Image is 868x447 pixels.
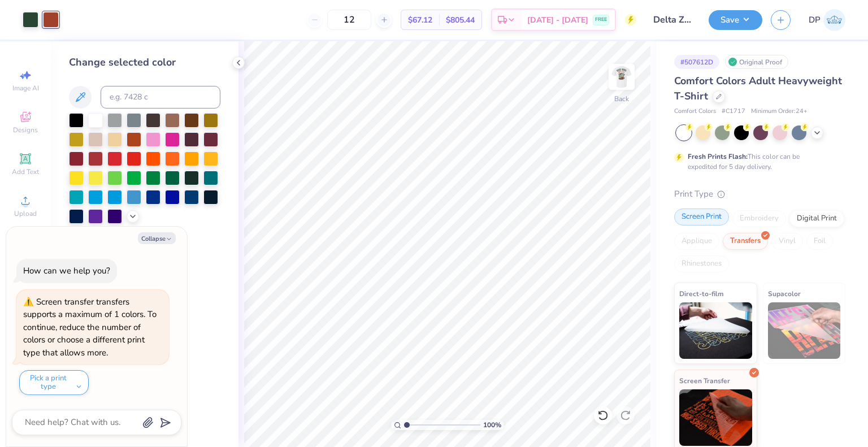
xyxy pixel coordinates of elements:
[12,167,39,176] span: Add Text
[674,188,845,201] div: Print Type
[138,232,176,244] button: Collapse
[674,55,719,69] div: # 507612D
[806,233,833,250] div: Foil
[809,14,821,27] span: DP
[679,302,752,359] img: Direct-to-film
[69,55,220,70] div: Change selected color
[23,296,157,358] div: Screen transfer transfers supports a maximum of 1 colors. To continue, reduce the number of color...
[725,55,788,69] div: Original Proof
[709,10,762,30] button: Save
[688,151,827,172] div: This color can be expedited for 5 day delivery.
[610,66,633,88] img: Back
[722,107,745,116] span: # C1717
[679,288,724,300] span: Direct-to-film
[768,288,801,300] span: Supacolor
[723,233,768,250] div: Transfers
[789,210,844,227] div: Digital Print
[23,265,110,276] div: How can we help you?
[674,74,842,103] span: Comfort Colors Adult Heavyweight T-Shirt
[768,302,841,359] img: Supacolor
[527,14,588,26] span: [DATE] - [DATE]
[679,375,730,387] span: Screen Transfer
[732,210,786,227] div: Embroidery
[674,107,716,116] span: Comfort Colors
[327,10,371,30] input: – –
[483,420,501,430] span: 100 %
[674,233,719,250] div: Applique
[674,255,729,272] div: Rhinestones
[446,14,475,26] span: $805.44
[614,94,629,104] div: Back
[12,84,39,93] span: Image AI
[14,209,37,218] span: Upload
[101,86,220,109] input: e.g. 7428 c
[809,9,845,31] a: DP
[645,8,700,31] input: Untitled Design
[751,107,808,116] span: Minimum Order: 24 +
[771,233,803,250] div: Vinyl
[595,16,607,24] span: FREE
[823,9,845,31] img: Deepanshu Pandey
[19,370,89,395] button: Pick a print type
[408,14,432,26] span: $67.12
[679,389,752,446] img: Screen Transfer
[13,125,38,134] span: Designs
[688,152,748,161] strong: Fresh Prints Flash:
[674,209,729,225] div: Screen Print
